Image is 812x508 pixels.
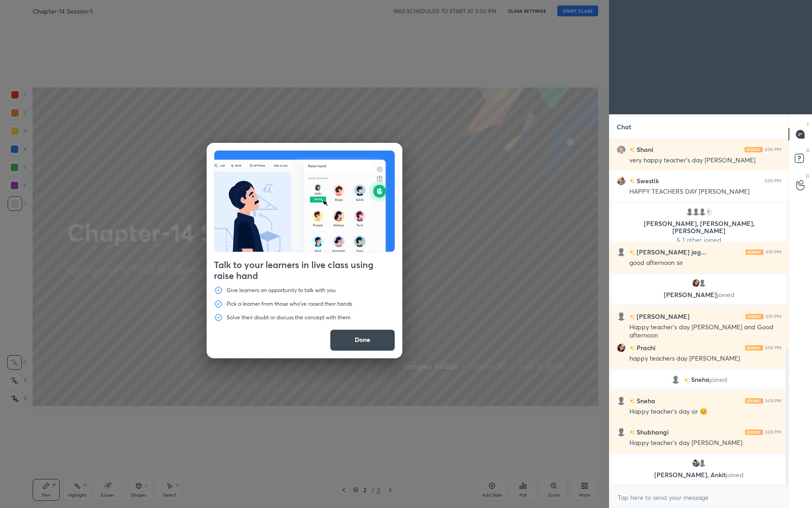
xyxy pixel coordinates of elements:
img: no-rating-badge.077c3623.svg [629,399,635,404]
img: default.png [685,207,694,216]
img: default.png [617,428,626,437]
div: 3:03 PM [765,398,781,404]
p: & 1 other joined [617,236,781,244]
h6: [PERSON_NAME] [635,312,690,321]
img: iconic-light.a09c19a4.png [745,345,763,351]
h4: Talk to your learners in live class using raise hand [214,259,395,281]
img: c0a68aa5f6904b63a445c3af21fc34fd.jpg [617,176,626,186]
img: no-rating-badge.077c3623.svg [629,430,635,435]
img: default.png [698,207,707,216]
div: Happy teacher's day sir 😊 [629,407,781,416]
p: [PERSON_NAME] [617,291,781,298]
img: iconic-light.a09c19a4.png [744,147,763,152]
p: Solve their doubt or discuss the concept with them [227,314,351,321]
img: iconic-light.a09c19a4.png [745,314,764,319]
img: default.png [671,375,680,384]
h6: Swestik [635,176,659,186]
img: no-rating-badge.077c3623.svg [684,378,689,383]
img: iconic-light.a09c19a4.png [745,430,763,435]
div: happy teachers day [PERSON_NAME] [629,354,781,363]
span: joined [726,470,744,479]
p: [PERSON_NAME], [PERSON_NAME], [PERSON_NAME] [617,220,781,234]
img: no-rating-badge.077c3623.svg [629,250,635,255]
div: 3:03 PM [765,430,781,435]
p: D [806,147,809,154]
img: default.png [691,207,701,216]
img: default.png [617,312,626,321]
button: Done [330,329,395,351]
img: iconic-light.a09c19a4.png [745,398,763,404]
span: Sneha [691,376,710,383]
div: 3:01 PM [765,249,781,255]
img: d489c4b7127b407f8a3e39f43be22fec.png [617,343,626,352]
div: 3:02 PM [765,345,781,351]
h6: Sneha [635,396,655,405]
div: good afternoon sir [629,259,781,268]
img: d489c4b7127b407f8a3e39f43be22fec.png [691,278,701,288]
div: HAPPY TEACHERS DAY [PERSON_NAME] [629,187,781,196]
div: Happy teacher's day [PERSON_NAME] and Good afternoon [629,323,781,340]
div: grid [609,139,788,486]
div: 3:01 PM [765,314,781,319]
img: e40c4e6db9ed4f9ca1a68eb08164c477.jpg [691,459,701,468]
p: G [806,172,809,179]
img: no-rating-badge.077c3623.svg [629,314,635,319]
img: no-rating-badge.077c3623.svg [629,147,635,152]
div: very happy teacher's day [PERSON_NAME] [629,156,781,165]
img: default.png [698,459,707,468]
img: iconic-light.a09c19a4.png [745,249,764,255]
img: no-rating-badge.077c3623.svg [629,346,635,351]
h6: [PERSON_NAME] jag... [635,247,706,257]
span: joined [710,376,727,383]
div: 1 [704,207,713,216]
img: preRahAdop.42c3ea74.svg [214,151,395,252]
img: default.png [617,248,626,257]
p: Pick a learner from those who've raised their hands [227,300,352,308]
h6: Shani [635,145,653,154]
span: joined [717,290,735,299]
h6: Shubhangi [635,427,669,437]
div: 3:00 PM [764,178,781,184]
img: 3 [617,145,626,154]
p: [PERSON_NAME], Ankit [617,471,781,479]
div: 3:00 PM [764,147,781,152]
p: T [807,122,809,128]
img: default.png [698,278,707,288]
div: Happy teacher's day [PERSON_NAME] [629,439,781,448]
h6: Prachi [635,343,656,352]
img: no-rating-badge.077c3623.svg [629,179,635,184]
img: default.png [617,396,626,405]
p: Chat [609,115,638,139]
p: Give learners an opportunity to talk with you [227,287,336,294]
